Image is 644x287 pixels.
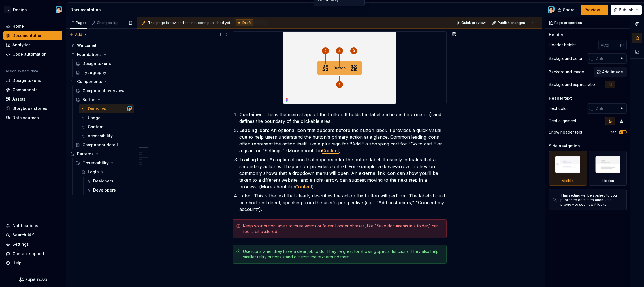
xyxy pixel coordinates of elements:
[12,87,38,93] div: Components
[73,86,134,95] a: Component overview
[239,112,262,117] strong: Container
[239,192,447,213] p: : This is the text that clearly describes the action the button will perform. The label should be...
[602,179,614,183] div: Hidden
[148,21,231,25] span: This page is new and has not been published yet.
[549,82,595,87] div: Background aspect ratio
[5,69,38,73] div: Design system data
[12,115,39,121] div: Data sources
[88,124,104,130] div: Content
[70,21,87,25] div: Pages
[77,43,96,48] div: Welcome!
[4,6,11,13] div: PS
[549,151,587,186] div: Visible
[1,4,65,16] button: PSDesignLeo
[88,133,113,139] div: Accessibility
[68,77,134,86] div: Components
[549,95,572,101] div: Header text
[12,23,24,29] div: Home
[56,6,62,13] img: Leo
[239,111,447,125] p: : This is the main shape of the button. It holds the label and icons (information) and defines th...
[12,242,29,247] div: Settings
[295,184,312,190] a: Content
[82,97,95,103] div: Button
[491,19,528,27] button: Publish changes
[68,41,134,195] div: Page tree
[239,157,267,162] strong: Trailing Icon
[3,249,62,258] button: Contact support
[3,258,62,268] button: Help
[549,106,568,111] div: Text color
[549,143,580,149] div: Side navigation
[68,31,89,39] button: Add
[594,53,617,64] input: Auto
[3,104,62,113] a: Storybook stories
[581,5,608,15] button: Preview
[562,179,573,183] div: Visible
[97,21,118,25] div: Changes
[93,187,116,193] div: Developers
[549,56,583,61] div: Background color
[594,67,627,77] button: Add image
[454,19,488,27] button: Quick preview
[611,5,642,15] button: Publish
[549,69,584,75] div: Background image
[12,251,44,256] div: Contact support
[93,178,113,184] div: Designers
[322,148,339,153] a: Content
[549,32,563,38] div: Header
[12,96,26,102] div: Assets
[242,21,251,25] span: Draft
[3,40,62,49] a: Analytics
[88,169,99,175] div: Login
[68,50,134,59] div: Foundations
[563,7,575,13] span: Share
[82,61,111,66] div: Design tokens
[3,22,62,31] a: Home
[549,42,576,48] div: Header height
[549,118,576,124] div: Text alignment
[73,68,134,77] a: Typography
[283,32,396,104] img: f8de5be4-bc9c-4bc1-909e-8475ceffdf34.png
[3,231,62,240] button: Search ⌘K
[610,130,617,134] label: Yes
[79,168,134,177] a: Login
[88,106,106,112] div: Overview
[82,70,106,75] div: Typography
[3,85,62,94] a: Components
[84,177,134,186] a: Designers
[239,127,447,154] p: : An optional icon that appears before the button label. It provides a quick visual cue to help u...
[3,95,62,104] a: Assets
[3,31,62,40] a: Documentation
[239,127,268,133] strong: Leading Icon
[12,223,38,229] div: Notifications
[12,260,22,266] div: Help
[461,21,486,25] span: Quick preview
[77,151,94,157] div: Patterns
[560,193,623,207] div: This setting will be applied to your published documentation. Use preview to see how it looks.
[498,21,525,25] span: Publish changes
[68,149,134,158] div: Patterns
[239,156,447,190] p: : An optional icon that appears after the button label. It usually indicates that a secondary act...
[3,113,62,122] a: Data sources
[243,249,443,260] div: Use icons when they have a clear job to do. They're great for showing special functions. They als...
[548,6,555,13] img: Leo
[12,33,43,38] div: Documentation
[3,50,62,59] a: Code automation
[12,106,47,111] div: Storybook stories
[71,7,134,13] div: Documentation
[82,88,125,94] div: Component overview
[82,142,118,148] div: Component detail
[88,115,101,121] div: Usage
[79,131,134,140] a: Accessibility
[3,240,62,249] a: Settings
[82,160,109,166] div: Observability
[79,104,134,113] a: OverviewLeo
[13,7,27,13] div: Design
[19,277,47,282] a: Supernova Logo
[77,52,102,57] div: Foundations
[598,40,620,50] input: Auto
[239,193,251,199] strong: Label
[620,43,624,47] p: px
[12,51,47,57] div: Code automation
[12,42,31,48] div: Analytics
